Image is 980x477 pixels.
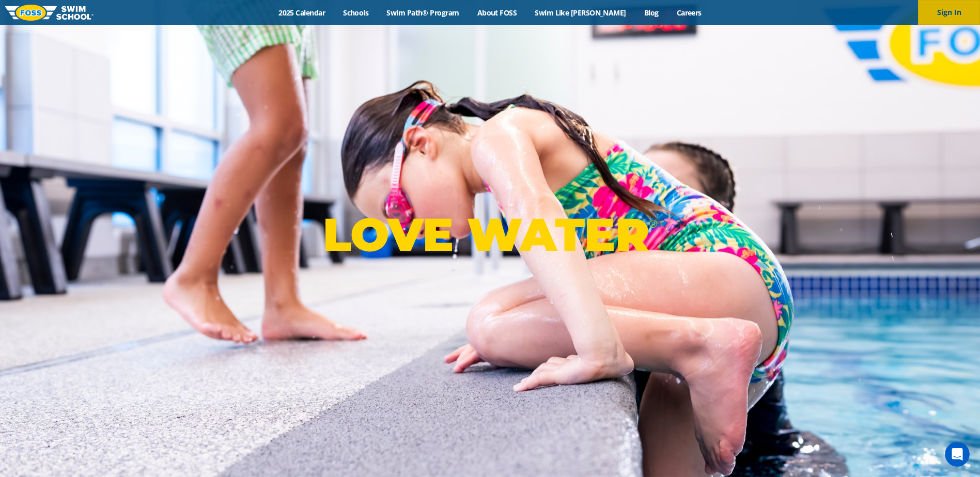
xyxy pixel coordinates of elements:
a: Blog [635,8,667,18]
a: Schools [334,8,378,18]
p: LOVE WATER [323,207,657,262]
img: FOSS Swim School Logo [5,5,94,21]
a: Swim Path® Program [378,8,468,18]
a: 2025 Calendar [270,8,334,18]
a: Swim Like [PERSON_NAME] [526,8,635,18]
sup: ® [649,217,657,230]
a: About FOSS [468,8,526,18]
iframe: Intercom live chat [945,442,970,467]
a: Careers [667,8,710,18]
